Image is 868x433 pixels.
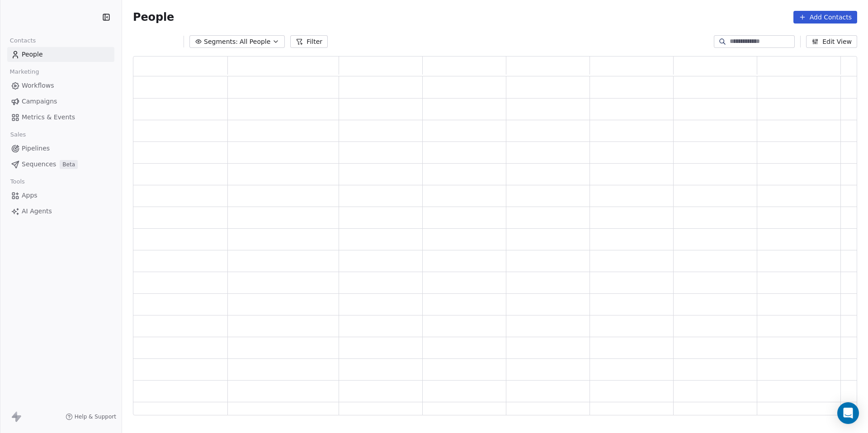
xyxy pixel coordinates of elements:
[7,78,114,93] a: Workflows
[7,157,114,172] a: SequencesBeta
[7,110,114,125] a: Metrics & Events
[22,191,38,200] span: Apps
[806,35,857,48] button: Edit View
[240,37,270,47] span: All People
[22,207,52,216] span: AI Agents
[6,34,40,47] span: Contacts
[290,35,328,48] button: Filter
[75,413,116,420] span: Help & Support
[7,188,114,203] a: Apps
[22,144,50,153] span: Pipelines
[204,37,238,47] span: Segments:
[60,160,78,169] span: Beta
[66,413,116,420] a: Help & Support
[22,50,43,59] span: People
[793,11,857,24] button: Add Contacts
[7,204,114,219] a: AI Agents
[22,81,54,90] span: Workflows
[133,10,174,24] span: People
[22,97,57,106] span: Campaigns
[7,141,114,156] a: Pipelines
[7,47,114,62] a: People
[837,402,859,424] div: Open Intercom Messenger
[7,94,114,109] a: Campaigns
[6,65,43,79] span: Marketing
[22,160,56,169] span: Sequences
[22,113,75,122] span: Metrics & Events
[6,128,30,141] span: Sales
[6,175,28,188] span: Tools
